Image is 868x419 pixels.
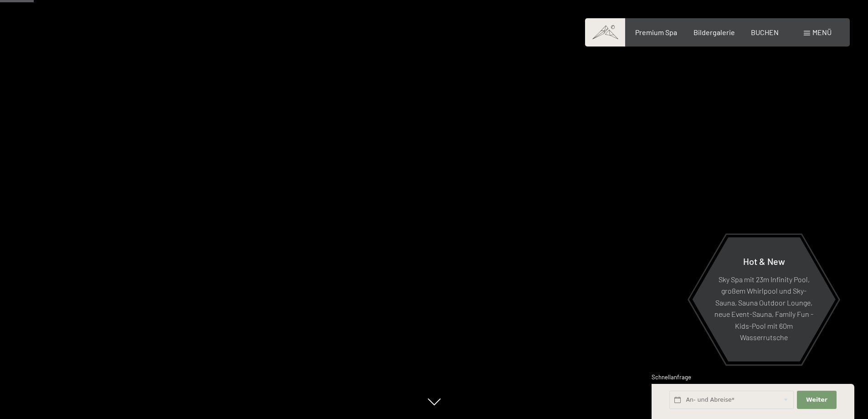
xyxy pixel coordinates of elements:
[714,273,813,343] p: Sky Spa mit 23m Infinity Pool, großem Whirlpool und Sky-Sauna, Sauna Outdoor Lounge, neue Event-S...
[635,28,677,36] a: Premium Spa
[652,373,691,381] span: Schnellanfrage
[751,28,779,36] a: BUCHEN
[693,28,735,36] a: Bildergalerie
[806,396,827,404] span: Weiter
[797,391,836,409] button: Weiter
[692,237,836,362] a: Hot & New Sky Spa mit 23m Infinity Pool, großem Whirlpool und Sky-Sauna, Sauna Outdoor Lounge, ne...
[743,255,785,266] span: Hot & New
[812,28,832,36] span: Menü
